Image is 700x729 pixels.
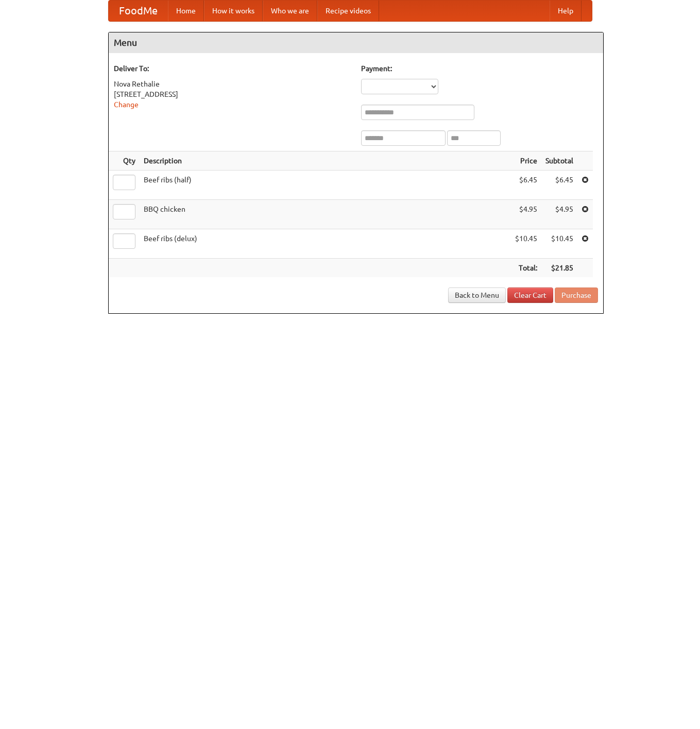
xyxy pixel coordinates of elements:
[541,151,577,171] th: Subtotal
[114,63,351,74] h5: Deliver To:
[541,171,577,200] td: $6.45
[448,287,506,303] a: Back to Menu
[140,200,511,229] td: BBQ chicken
[541,229,577,259] td: $10.45
[114,89,351,99] div: [STREET_ADDRESS]
[511,151,541,171] th: Price
[550,1,582,21] a: Help
[511,171,541,200] td: $6.45
[511,229,541,259] td: $10.45
[109,32,603,53] h4: Menu
[263,1,317,21] a: Who we are
[511,200,541,229] td: $4.95
[507,287,553,303] a: Clear Cart
[140,229,511,259] td: Beef ribs (delux)
[140,151,511,171] th: Description
[109,151,140,171] th: Qty
[511,259,541,278] th: Total:
[114,79,351,89] div: Nova Rethalie
[204,1,263,21] a: How it works
[361,63,598,74] h5: Payment:
[109,1,168,21] a: FoodMe
[140,171,511,200] td: Beef ribs (half)
[541,259,577,278] th: $21.85
[168,1,204,21] a: Home
[114,100,139,109] a: Change
[317,1,379,21] a: Recipe videos
[541,200,577,229] td: $4.95
[555,287,598,303] button: Purchase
